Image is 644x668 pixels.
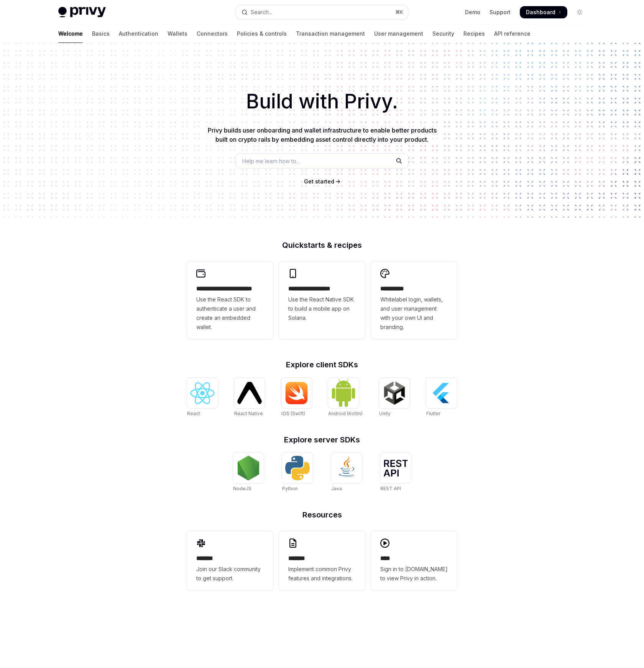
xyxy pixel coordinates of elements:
a: PythonPython [282,453,313,493]
img: Python [285,456,310,480]
span: Privy builds user onboarding and wallet infrastructure to enable better products built on crypto ... [208,126,437,143]
span: NodeJS [233,486,251,491]
a: Android (Kotlin)Android (Kotlin) [328,378,363,417]
a: Security [432,25,454,43]
a: Welcome [58,25,83,43]
span: REST API [380,486,401,491]
img: Flutter [429,381,454,405]
span: iOS (Swift) [281,411,305,416]
span: Use the React SDK to authenticate a user and create an embedded wallet. [196,295,264,332]
a: iOS (Swift)iOS (Swift) [281,378,312,417]
h2: Resources [187,511,457,519]
span: Python [282,486,298,491]
span: Help me learn how to… [242,157,301,165]
a: Basics [92,25,110,43]
img: Java [334,456,359,480]
span: Unity [379,411,391,416]
span: Dashboard [526,8,555,16]
a: Authentication [119,25,158,43]
a: **** **Implement common Privy features and integrations. [279,531,365,591]
span: Get started [304,178,334,185]
a: React NativeReact Native [234,378,265,417]
button: Toggle dark mode [573,6,586,18]
a: API reference [494,25,531,43]
button: Open search [236,5,408,19]
a: REST APIREST API [380,453,411,493]
a: Wallets [168,25,187,43]
img: Unity [382,381,407,405]
h2: Explore client SDKs [187,361,457,368]
span: React Native [234,411,263,416]
a: User management [374,25,423,43]
a: NodeJSNodeJS [233,453,264,493]
a: FlutterFlutter [426,378,457,417]
span: Java [331,486,342,491]
img: iOS (Swift) [284,381,309,404]
span: Android (Kotlin) [328,411,363,416]
a: Dashboard [520,6,567,18]
h1: Build with Privy. [12,87,632,116]
span: React [187,411,200,416]
img: light logo [58,7,106,18]
span: Sign in to [DOMAIN_NAME] to view Privy in action. [380,565,448,583]
a: Support [490,8,511,16]
a: Policies & controls [237,25,287,43]
span: Implement common Privy features and integrations. [288,565,356,583]
a: UnityUnity [379,378,410,417]
span: Join our Slack community to get support. [196,565,264,583]
a: **** *****Whitelabel login, wallets, and user management with your own UI and branding. [371,261,457,339]
img: React [190,382,215,404]
div: Search... [251,8,272,17]
a: **** **Join our Slack community to get support. [187,531,273,591]
span: Use the React Native SDK to build a mobile app on Solana. [288,295,356,323]
img: React Native [237,382,262,404]
a: Transaction management [296,25,365,43]
a: **** **** **** ***Use the React Native SDK to build a mobile app on Solana. [279,261,365,339]
h2: Quickstarts & recipes [187,241,457,249]
a: ReactReact [187,378,218,417]
img: REST API [383,460,408,476]
a: Get started [304,178,334,185]
a: JavaJava [331,453,362,493]
a: ****Sign in to [DOMAIN_NAME] to view Privy in action. [371,531,457,591]
a: Connectors [197,25,228,43]
span: Whitelabel login, wallets, and user management with your own UI and branding. [380,295,448,332]
span: Flutter [426,411,440,416]
a: Recipes [463,25,485,43]
img: Android (Kotlin) [331,378,356,407]
img: NodeJS [236,456,261,480]
h2: Explore server SDKs [187,436,457,444]
span: ⌘ K [395,9,403,15]
a: Demo [465,8,480,16]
